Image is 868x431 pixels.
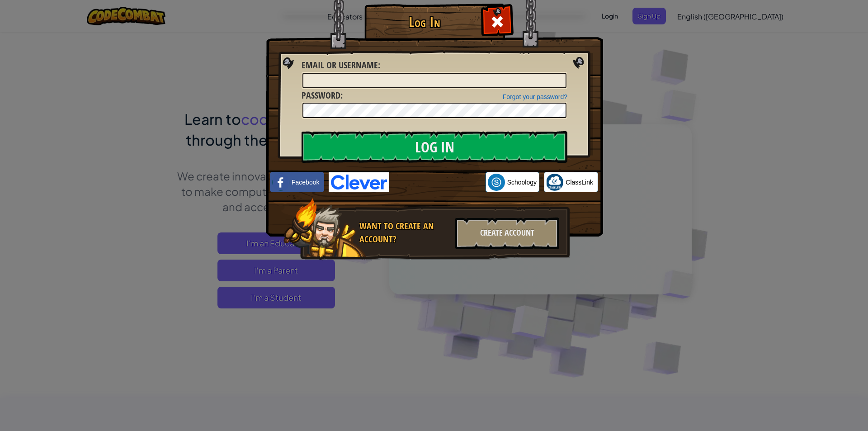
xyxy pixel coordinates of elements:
[302,89,340,101] span: Password
[359,220,450,246] div: Want to create an account?
[507,178,537,187] span: Schoology
[503,93,567,100] a: Forgot your password?
[272,174,289,191] img: facebook_small.png
[546,174,563,191] img: classlink-logo-small.png
[389,172,486,192] iframe: ปุ่มลงชื่อเข้าใช้ด้วย Google
[302,89,343,102] label: :
[455,218,559,249] div: Create Account
[329,172,389,192] img: clever-logo-blue.png
[367,14,482,30] h1: Log In
[302,59,378,71] span: Email or Username
[302,59,380,72] label: :
[566,178,593,187] span: ClassLink
[302,131,567,163] input: Log In
[292,178,319,187] span: Facebook
[488,174,505,191] img: schoology.png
